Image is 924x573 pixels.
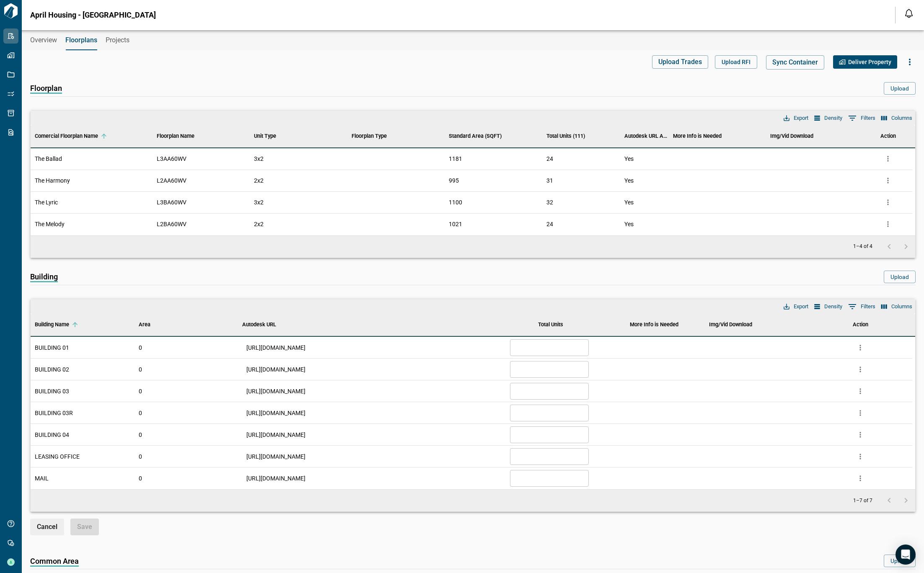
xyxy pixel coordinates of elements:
[884,555,916,567] button: Upload
[35,409,73,417] span: BUILDING 03R
[254,124,276,148] div: Unit Type
[35,343,69,352] span: BUILDING 01
[770,124,813,148] div: Img/Vid Download
[853,244,872,249] p: 1–4 of 4
[879,113,914,124] button: Select columns
[882,196,894,209] button: more
[35,176,70,185] span: The Harmony
[139,313,150,336] div: Area
[449,198,462,206] span: 1100
[30,519,64,535] button: Cancel
[31,124,153,148] div: Comercial Floorplan Name
[882,218,894,230] button: more
[254,220,264,228] span: 2x2
[833,55,897,69] button: Deliver Property
[157,124,194,148] div: Floorplan Name
[669,124,766,148] div: More Info is Needed
[246,365,305,374] a: [URL][DOMAIN_NAME]
[449,124,502,148] div: Standard Area (SQFT)
[546,221,553,227] span: 24
[35,474,49,483] span: MAIL
[809,313,913,336] div: Action
[35,431,69,439] span: BUILDING 04
[673,124,722,148] div: More Info is Needed
[854,472,867,485] button: more
[37,523,57,531] span: Cancel
[157,176,186,185] span: L2AA60WV
[879,301,914,312] button: Select columns
[30,84,62,94] span: Floorplan
[624,124,669,148] div: Autodesk URL Added
[624,155,634,163] span: Yes
[546,199,553,206] span: 32
[139,387,142,395] span: 0
[35,124,98,148] div: Comercial Floorplan Name
[624,176,634,185] span: Yes
[445,124,542,148] div: Standard Area (SQFT)
[880,124,896,148] div: Action
[35,198,58,206] span: The Lyric
[35,313,69,336] div: Building Name
[35,387,69,395] span: BUILDING 03
[853,313,868,336] div: Action
[864,124,912,148] div: Action
[35,452,80,461] span: LEASING OFFICE
[882,174,894,187] button: more
[766,55,824,70] button: Sync Container
[497,313,601,336] div: Total Units
[352,124,387,148] div: Floorplan Type
[449,155,462,163] span: 1181
[882,152,894,165] button: more
[139,365,142,374] span: 0
[848,58,891,66] span: Deliver Property
[715,55,757,69] button: Upload RFI
[854,363,867,376] button: more
[30,557,79,567] span: Common Area
[846,111,877,125] button: Show filters
[30,36,57,44] span: Overview
[139,431,142,439] span: 0
[546,177,553,184] span: 31
[254,155,264,163] span: 3x2
[30,273,58,282] span: Building
[35,220,65,228] span: The Melody
[31,313,135,336] div: Building Name
[853,498,872,503] p: 1–7 of 7
[854,428,867,441] button: more
[238,313,497,336] div: Autodesk URL
[542,124,620,148] div: Total Units (111)
[98,130,110,142] button: Sort
[65,36,97,44] span: Floorplans
[246,474,305,483] a: [URL][DOMAIN_NAME]
[782,113,810,124] button: Export
[250,124,347,148] div: Unit Type
[157,155,186,163] span: L3AA60WV
[902,7,916,20] button: Open notification feed
[246,431,305,439] a: [URL][DOMAIN_NAME]
[722,58,751,66] span: Upload RFI
[242,313,276,336] div: Autodesk URL
[139,474,142,483] span: 0
[22,30,924,50] div: base tabs
[854,450,867,463] button: more
[709,313,752,336] div: Img/Vid Download
[705,313,809,336] div: Img/Vid Download
[546,124,585,148] div: Total Units (111)
[153,124,250,148] div: Floorplan Name
[246,343,305,352] a: [URL][DOMAIN_NAME]
[884,271,916,283] button: Upload
[884,82,916,95] button: Upload
[766,124,864,148] div: Img/Vid Download
[157,198,186,206] span: L3BA60WV
[812,301,844,312] button: Density
[246,387,305,395] a: [URL][DOMAIN_NAME]
[854,407,867,419] button: more
[854,341,867,354] button: more
[69,319,81,330] button: Sort
[35,155,62,163] span: The Ballad
[135,313,238,336] div: Area
[812,113,844,124] button: Density
[624,220,634,228] span: Yes
[30,11,156,19] span: April Housing - [GEOGRAPHIC_DATA]
[157,220,186,228] span: L2BA60WV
